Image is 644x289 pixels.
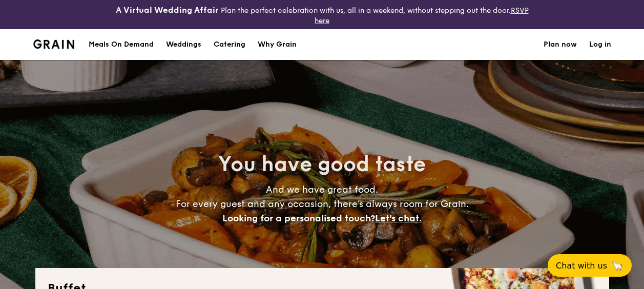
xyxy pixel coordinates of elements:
a: Catering [207,29,252,60]
img: Grain [33,39,75,49]
h1: Catering [214,29,245,60]
span: You have good taste [218,152,426,177]
a: Plan now [544,29,577,60]
span: And we have great food. For every guest and any occasion, there’s always room for Grain. [176,184,469,224]
button: Chat with us🦙 [548,254,632,277]
span: Chat with us [556,261,607,271]
span: Looking for a personalised touch? [222,213,375,224]
div: Plan the perfect celebration with us, all in a weekend, without stepping out the door. [108,4,537,25]
div: Meals On Demand [89,29,154,60]
a: Why Grain [252,29,303,60]
a: Weddings [160,29,207,60]
a: Logotype [33,39,75,49]
span: 🦙 [611,260,624,272]
span: Let's chat. [375,213,422,224]
h4: A Virtual Wedding Affair [116,4,219,16]
div: Weddings [166,29,201,60]
a: Log in [589,29,611,60]
div: Why Grain [258,29,297,60]
a: Meals On Demand [82,29,160,60]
